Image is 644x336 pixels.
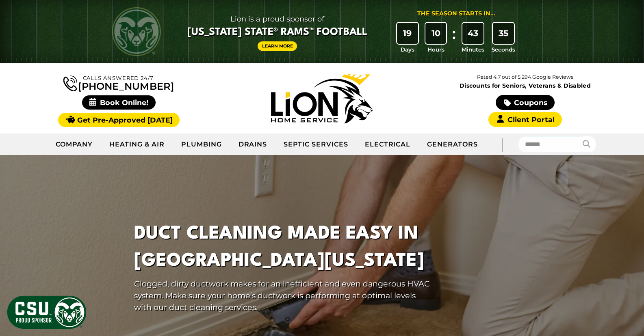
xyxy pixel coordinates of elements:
span: Minutes [462,45,484,54]
a: Heating & Air [101,134,173,155]
a: Generators [419,134,486,155]
a: Drains [230,134,276,155]
span: Hours [427,45,445,54]
a: Coupons [496,95,554,110]
a: [PHONE_NUMBER] [63,74,174,91]
div: : [450,23,458,54]
p: Rated 4.7 out of 5,294 Google Reviews [423,73,627,82]
img: CSU Rams logo [112,7,161,56]
a: Plumbing [173,134,230,155]
span: Days [401,45,414,54]
span: Lion is a proud sponsor of [187,13,367,26]
span: [US_STATE] State® Rams™ Football [187,26,367,39]
div: 19 [397,23,418,44]
a: Electrical [357,134,419,155]
p: Clogged, dirty ductwork makes for an inefficient and even dangerous HVAC system. Make sure your h... [134,278,430,313]
div: 35 [493,23,514,44]
a: Septic Services [275,134,356,155]
span: Seconds [492,45,515,54]
img: Lion Home Service [271,74,373,123]
span: Book Online! [82,95,156,110]
div: 43 [462,23,484,44]
a: Learn More [258,41,297,51]
span: Discounts for Seniors, Veterans & Disabled [425,83,625,88]
img: CSU Sponsor Badge [6,295,87,330]
h1: Duct Cleaning Made Easy In [GEOGRAPHIC_DATA][US_STATE] [134,220,430,275]
a: Get Pre-Approved [DATE] [58,113,180,127]
div: The Season Starts in... [417,9,495,18]
div: | [486,134,518,155]
a: Company [48,134,102,155]
a: Client Portal [488,112,562,127]
div: 10 [425,23,447,44]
